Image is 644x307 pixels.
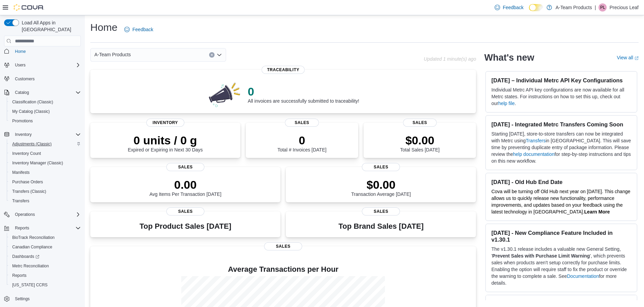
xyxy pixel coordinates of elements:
span: Home [12,47,81,55]
button: Operations [12,210,38,219]
a: Canadian Compliance [10,243,55,251]
button: Classification (Classic) [7,97,84,107]
button: Open list of options [217,52,222,58]
a: Promotions [10,117,36,125]
a: Manifests [10,168,32,177]
span: Inventory Manager (Classic) [12,160,63,166]
a: Dashboards [10,252,42,261]
span: Feedback [503,4,523,11]
span: Manifests [12,170,30,175]
a: Dashboards [7,252,84,261]
span: Transfers (Classic) [12,189,46,194]
button: Promotions [7,116,84,126]
h3: [DATE] - Integrated Metrc Transfers Coming Soon [491,121,631,128]
p: $0.00 [400,134,440,147]
span: Settings [15,296,30,302]
span: Promotions [10,117,81,125]
h3: Top Brand Sales [DATE] [338,222,424,230]
button: My Catalog (Classic) [7,107,84,116]
p: Updated 1 minute(s) ago [424,56,476,62]
span: Customers [15,76,35,82]
button: BioTrack Reconciliation [7,233,84,242]
p: | [595,3,596,12]
button: [US_STATE] CCRS [7,280,84,290]
a: [US_STATE] CCRS [10,281,50,289]
span: Catalog [12,88,81,97]
span: Inventory [146,119,184,127]
a: Reports [10,271,29,280]
a: Metrc Reconciliation [10,262,52,270]
button: Purchase Orders [7,177,84,187]
span: Reports [10,271,81,280]
button: Catalog [1,88,84,97]
button: Inventory Manager (Classic) [7,158,84,168]
a: Home [12,47,29,56]
h3: Top Product Sales [DATE] [140,222,231,230]
div: Total # Invoices [DATE] [277,134,326,152]
a: Learn More [584,209,610,214]
span: Load All Apps in [GEOGRAPHIC_DATA] [19,19,81,33]
a: Transfers [526,138,546,143]
span: Home [15,49,26,54]
span: Dashboards [10,252,81,261]
p: $0.00 [351,178,411,191]
p: 0.00 [149,178,221,191]
span: Settings [12,294,81,303]
a: Transfers [10,197,32,205]
h3: [DATE] - New Compliance Feature Included in v1.30.1 [491,229,631,243]
a: View allExternal link [617,55,639,60]
button: Clear input [209,52,215,58]
span: Adjustments (Classic) [12,141,52,147]
span: Traceability [262,66,305,74]
span: Metrc Reconciliation [10,262,81,270]
a: Documentation [567,273,599,279]
button: Canadian Compliance [7,242,84,252]
h3: [DATE] – Individual Metrc API Key Configurations [491,77,631,84]
span: Transfers [10,197,81,205]
span: Promotions [12,118,33,124]
span: Washington CCRS [10,281,81,289]
button: Reports [7,271,84,280]
p: 0 units / 0 g [128,134,203,147]
div: Precious Leaf [599,3,607,12]
img: Cova [14,4,44,11]
button: Reports [1,223,84,233]
p: Precious Leaf [609,3,639,12]
span: Users [15,62,25,68]
h4: Average Transactions per Hour [96,265,471,273]
span: Inventory Count [10,149,81,158]
span: Sales [362,207,400,216]
p: Starting [DATE], store-to-store transfers can now be integrated with Metrc using in [GEOGRAPHIC_D... [491,130,631,164]
span: Catalog [15,90,29,95]
a: Customers [12,75,37,83]
p: The v1.30.1 release includes a valuable new General Setting, ' ', which prevents sales when produ... [491,246,631,286]
span: Sales [264,242,302,250]
span: Reports [12,224,81,232]
span: Sales [166,207,204,216]
p: Individual Metrc API key configurations are now available for all Metrc states. For instructions ... [491,86,631,107]
h2: What's new [484,52,534,63]
span: Customers [12,75,81,83]
span: Inventory [15,132,32,137]
button: Operations [1,210,84,219]
span: BioTrack Reconciliation [10,233,81,242]
button: Users [1,60,84,70]
span: [US_STATE] CCRS [12,282,48,288]
a: Classification (Classic) [10,98,56,106]
span: Inventory Manager (Classic) [10,159,81,167]
button: Inventory [12,130,34,139]
div: Total Sales [DATE] [400,134,440,152]
span: My Catalog (Classic) [12,109,50,114]
span: Inventory [12,130,81,139]
p: 0 [248,85,359,98]
span: Manifests [10,168,81,177]
div: All invoices are successfully submitted to traceability! [248,85,359,104]
span: Inventory Count [12,151,41,156]
button: Inventory Count [7,149,84,158]
span: Dashboards [12,254,39,259]
span: Canadian Compliance [12,244,52,250]
a: Inventory Count [10,149,44,158]
p: 0 [277,134,326,147]
button: Users [12,61,28,69]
